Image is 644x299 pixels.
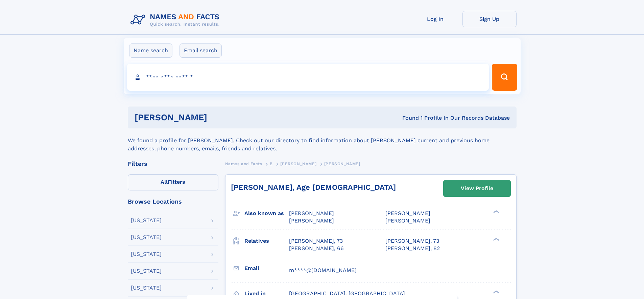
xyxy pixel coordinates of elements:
[128,199,218,205] div: Browse Locations
[324,161,360,166] span: [PERSON_NAME]
[385,245,440,252] a: [PERSON_NAME], 82
[244,263,289,274] h3: Email
[128,11,225,29] img: Logo Names and Facts
[492,210,500,214] div: ❯
[128,174,218,190] label: Filters
[289,210,334,216] span: [PERSON_NAME]
[131,235,162,240] div: [US_STATE]
[129,43,172,58] label: Name search
[231,183,396,191] a: [PERSON_NAME], Age [DEMOGRAPHIC_DATA]
[280,161,316,166] span: [PERSON_NAME]
[289,290,405,297] span: [GEOGRAPHIC_DATA], [GEOGRAPHIC_DATA]
[385,210,430,216] span: [PERSON_NAME]
[244,235,289,247] h3: Relatives
[492,290,500,294] div: ❯
[135,113,305,122] h1: [PERSON_NAME]
[131,268,162,274] div: [US_STATE]
[270,161,273,166] span: B
[408,11,462,27] a: Log In
[492,64,517,91] button: Search Button
[461,181,493,196] div: View Profile
[385,217,430,224] span: [PERSON_NAME]
[280,159,316,168] a: [PERSON_NAME]
[289,237,343,245] a: [PERSON_NAME], 73
[128,128,517,153] div: We found a profile for [PERSON_NAME]. Check out our directory to find information about [PERSON_N...
[385,237,439,245] a: [PERSON_NAME], 73
[131,251,162,257] div: [US_STATE]
[270,159,273,168] a: B
[128,161,218,167] div: Filters
[289,217,334,224] span: [PERSON_NAME]
[131,218,162,223] div: [US_STATE]
[161,179,168,185] span: All
[225,159,262,168] a: Names and Facts
[462,11,517,27] a: Sign Up
[444,180,510,197] a: View Profile
[180,43,222,58] label: Email search
[131,285,162,291] div: [US_STATE]
[492,237,500,241] div: ❯
[244,208,289,219] h3: Also known as
[127,64,489,91] input: search input
[305,114,510,122] div: Found 1 Profile In Our Records Database
[289,245,344,252] a: [PERSON_NAME], 66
